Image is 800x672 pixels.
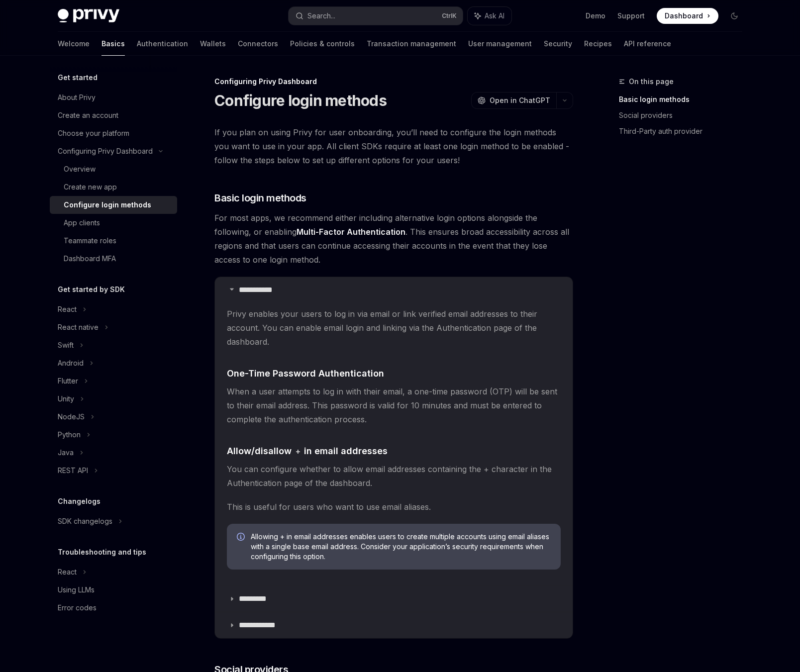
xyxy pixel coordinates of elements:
a: Basics [101,32,125,56]
button: Ask AI [468,7,511,25]
div: REST API [58,465,88,477]
a: App clients [50,214,177,232]
div: Flutter [58,375,78,387]
div: React native [58,321,99,333]
div: Choose your platform [58,127,129,139]
div: Android [58,357,84,369]
a: Multi-Factor Authentication [297,227,405,237]
h1: Configure login methods [214,92,387,109]
a: Dashboard MFA [50,250,177,268]
span: If you plan on using Privy for user onboarding, you’ll need to configure the login methods you wa... [214,125,573,167]
div: Search... [307,10,335,22]
span: Dashboard [665,11,703,21]
div: React [58,566,77,578]
a: Policies & controls [290,32,355,56]
span: Ctrl K [442,12,457,20]
span: For most apps, we recommend either including alternative login options alongside the following, o... [214,211,573,267]
div: Java [58,447,74,459]
a: Support [617,11,645,21]
span: One-Time Password Authentication [227,367,384,380]
details: **** **** *Privy enables your users to log in via email or link verified email addresses to their... [215,277,573,585]
span: Privy enables your users to log in via email or link verified email addresses to their account. Y... [227,307,561,349]
div: Swift [58,339,74,351]
a: Recipes [584,32,612,56]
div: Dashboard MFA [64,253,116,265]
div: NodeJS [58,411,85,423]
a: Authentication [137,32,188,56]
a: Choose your platform [50,124,177,142]
a: Third-Party auth provider [619,123,750,139]
div: Configuring Privy Dashboard [58,145,153,157]
div: Configuring Privy Dashboard [214,77,573,87]
div: Error codes [58,602,97,614]
div: Configure login methods [64,199,151,211]
a: Social providers [619,107,750,123]
h5: Troubleshooting and tips [58,546,146,558]
a: Demo [586,11,605,21]
a: Error codes [50,599,177,617]
div: Teammate roles [64,235,116,247]
div: About Privy [58,92,96,103]
div: Unity [58,393,74,405]
span: Open in ChatGPT [490,96,550,105]
a: Using LLMs [50,581,177,599]
div: Using LLMs [58,584,95,596]
span: This is useful for users who want to use email aliases. [227,500,561,514]
a: Create an account [50,106,177,124]
a: Welcome [58,32,90,56]
img: dark logo [58,9,119,23]
div: Create an account [58,109,118,121]
a: Connectors [238,32,278,56]
span: When a user attempts to log in with their email, a one-time password (OTP) will be sent to their ... [227,384,561,426]
div: SDK changelogs [58,515,112,527]
div: Python [58,429,81,441]
a: User management [468,32,532,56]
span: Allowing + in email addresses enables users to create multiple accounts using email aliases with ... [251,532,551,562]
div: React [58,303,77,315]
span: Ask AI [485,11,504,21]
svg: Info [237,533,247,543]
span: Allow/disallow in email addresses [227,444,388,458]
a: Overview [50,160,177,178]
a: Dashboard [657,8,718,24]
div: Overview [64,163,96,175]
code: + [292,445,304,458]
button: Open in ChatGPT [471,92,556,109]
div: Create new app [64,181,117,193]
button: Toggle dark mode [726,8,742,24]
a: Security [544,32,572,56]
div: App clients [64,217,100,229]
h5: Get started by SDK [58,284,125,295]
a: Create new app [50,178,177,196]
button: Search...CtrlK [289,7,463,25]
span: You can configure whether to allow email addresses containing the + character in the Authenticati... [227,462,561,490]
a: Basic login methods [619,92,750,107]
span: On this page [629,76,674,88]
h5: Changelogs [58,495,100,507]
a: API reference [624,32,671,56]
a: Teammate roles [50,232,177,250]
a: Transaction management [367,32,456,56]
a: About Privy [50,89,177,106]
a: Wallets [200,32,226,56]
a: Configure login methods [50,196,177,214]
span: Basic login methods [214,191,306,205]
h5: Get started [58,72,98,84]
